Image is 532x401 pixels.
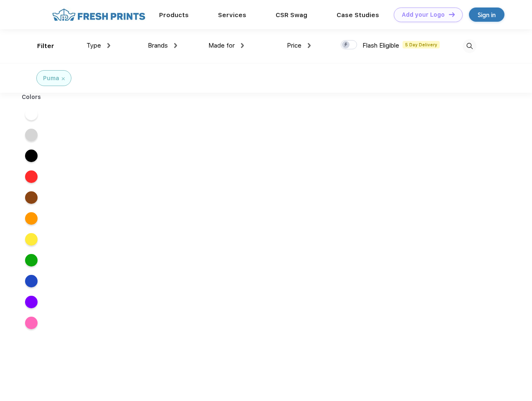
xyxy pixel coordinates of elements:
[107,43,110,48] img: dropdown.png
[241,43,244,48] img: dropdown.png
[50,8,148,22] img: fo%20logo%202.webp
[208,42,235,49] span: Made for
[148,42,168,49] span: Brands
[15,93,48,102] div: Colors
[308,43,311,48] img: dropdown.png
[402,11,445,18] div: Add your Logo
[174,43,177,48] img: dropdown.png
[86,42,101,49] span: Type
[403,41,440,48] span: 5 Day Delivery
[37,41,54,51] div: Filter
[276,11,307,19] a: CSR Swag
[362,42,399,49] span: Flash Eligible
[463,39,476,53] img: desktop_search.svg
[469,8,504,22] a: Sign in
[159,11,189,19] a: Products
[287,42,301,49] span: Price
[478,10,496,20] div: Sign in
[62,77,65,80] img: filter_cancel.svg
[449,12,455,17] img: DT
[218,11,246,19] a: Services
[43,74,59,83] div: Puma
